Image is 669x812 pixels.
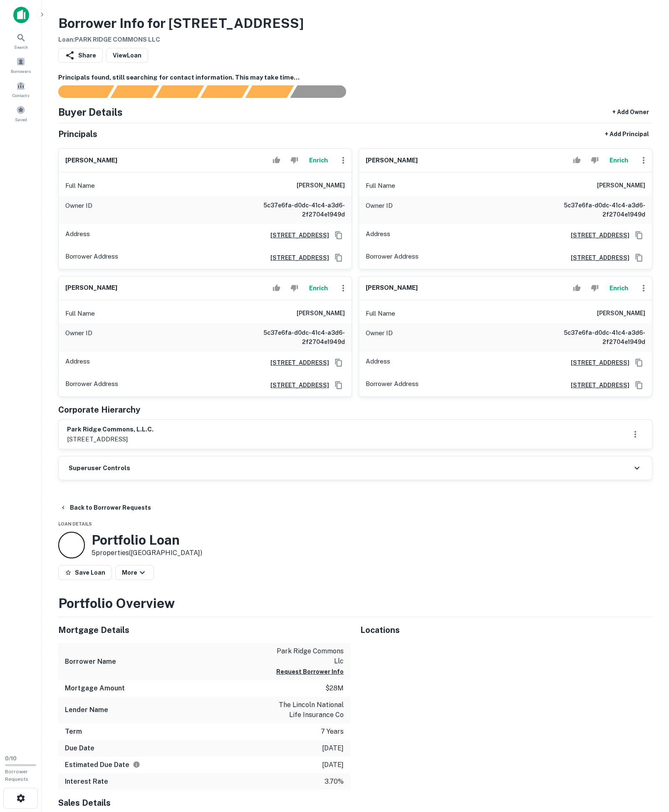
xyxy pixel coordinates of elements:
h5: Sales Details [58,797,350,809]
div: Sending borrower request to AI... [48,85,111,98]
button: Back to Borrower Requests [57,500,154,515]
button: Accept [269,152,284,169]
h6: [PERSON_NAME] [366,156,418,165]
p: [STREET_ADDRESS] [67,434,154,444]
p: 3.70% [325,777,344,787]
h6: Loan : PARK RIDGE COMMONS LLC [58,35,304,45]
a: Saved [2,102,39,125]
button: Enrich [305,152,332,169]
img: capitalize-icon.png [13,7,29,23]
span: Contacts [12,92,29,99]
a: [STREET_ADDRESS] [264,358,329,367]
div: Principals found, still searching for contact information. This may take time... [245,85,294,98]
a: Borrowers [2,54,39,76]
p: Owner ID [366,201,393,219]
h3: Borrower Info for [STREET_ADDRESS] [58,13,304,33]
p: Address [65,229,90,242]
p: Borrower Address [366,379,419,391]
h6: [PERSON_NAME] [65,156,117,165]
p: Borrower Address [65,379,118,391]
a: [STREET_ADDRESS] [564,381,629,390]
button: Enrich [605,152,632,169]
button: Reject [287,280,302,296]
button: Copy Address [332,252,345,264]
a: [STREET_ADDRESS] [264,231,329,240]
span: Loan Details [58,521,92,526]
h6: Interest Rate [65,777,108,787]
p: Full Name [366,181,395,191]
h6: 5c37e6fa-d0dc-41c4-a3d6-2f2704e1949d [245,328,345,346]
h5: Corporate Hierarchy [58,404,140,416]
svg: Estimate is based on a standard schedule for this type of loan. [133,761,140,768]
p: Borrower Address [65,252,118,264]
h6: Mortgage Amount [65,683,125,693]
button: Copy Address [633,379,645,391]
div: Your request is received and processing... [110,85,159,98]
h6: [PERSON_NAME] [366,283,418,293]
h6: Borrower Name [65,657,116,667]
iframe: Chat Widget [627,745,669,785]
h6: [PERSON_NAME] [597,181,645,191]
p: [DATE] [322,743,344,753]
p: Address [366,356,390,369]
p: Address [65,356,90,369]
p: Owner ID [366,328,393,346]
h3: Portfolio Loan [92,532,202,548]
h6: park ridge commons, l.l.c. [67,425,154,434]
div: Principals found, AI now looking for contact information... [200,85,249,98]
button: More [115,565,154,580]
a: Contacts [2,78,39,100]
a: [STREET_ADDRESS] [564,253,629,262]
p: Owner ID [65,201,92,219]
h5: Principals [58,128,97,140]
button: + Add Principal [602,127,652,142]
p: Borrower Address [366,252,419,264]
h5: Locations [360,624,652,636]
h6: [STREET_ADDRESS] [564,231,629,240]
h6: [PERSON_NAME] [597,309,645,319]
button: Copy Address [332,379,345,391]
p: [DATE] [322,760,344,770]
h6: Estimated Due Date [65,760,140,770]
h6: [PERSON_NAME] [65,283,117,293]
a: [STREET_ADDRESS] [564,358,629,367]
h6: Superuser Controls [69,463,130,473]
span: Search [14,44,28,50]
button: Accept [570,152,584,169]
h6: Principals found, still searching for contact information. This may take time... [58,73,652,82]
p: Address [366,229,390,242]
p: park ridge commons llc [269,646,344,666]
span: 0 / 10 [5,755,17,762]
h3: Portfolio Overview [58,593,652,613]
button: Share [58,48,103,63]
button: Copy Address [332,356,345,369]
button: Reject [287,152,302,169]
h6: Term [65,727,82,737]
p: Full Name [366,309,395,319]
h6: [PERSON_NAME] [297,309,345,319]
button: Copy Address [633,252,645,264]
a: [STREET_ADDRESS] [264,253,329,262]
button: + Add Owner [609,105,652,120]
h4: Buyer Details [58,105,123,120]
button: Copy Address [332,229,345,242]
a: Search [2,30,39,52]
button: Reject [587,152,602,169]
h6: 5c37e6fa-d0dc-41c4-a3d6-2f2704e1949d [545,328,645,346]
a: [STREET_ADDRESS] [264,381,329,390]
span: Saved [15,116,27,123]
button: Enrich [305,280,332,296]
p: Full Name [65,309,95,319]
p: Full Name [65,181,95,191]
p: Owner ID [65,328,92,346]
button: Copy Address [633,229,645,242]
h6: 5c37e6fa-d0dc-41c4-a3d6-2f2704e1949d [545,201,645,219]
